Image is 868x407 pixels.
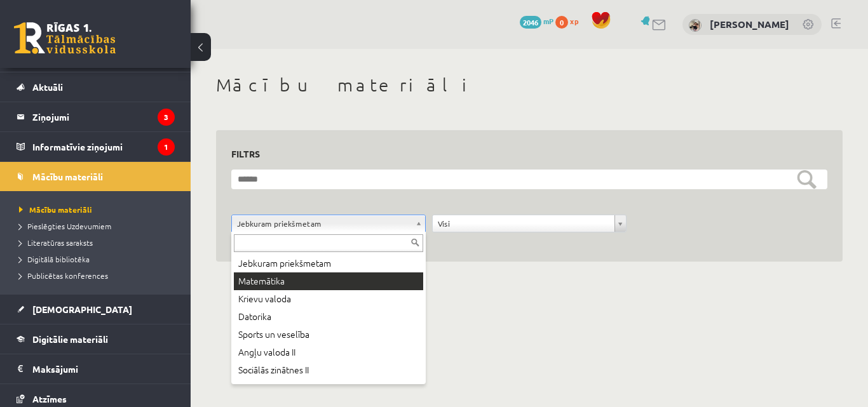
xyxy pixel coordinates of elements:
div: Uzņēmējdarbības pamati (Specializētais kurss) [234,379,423,397]
div: Sports un veselība [234,326,423,344]
div: Datorika [234,308,423,326]
div: Krievu valoda [234,290,423,308]
div: Jebkuram priekšmetam [234,255,423,272]
div: Matemātika [234,272,423,290]
div: Sociālās zinātnes II [234,361,423,379]
div: Angļu valoda II [234,344,423,361]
